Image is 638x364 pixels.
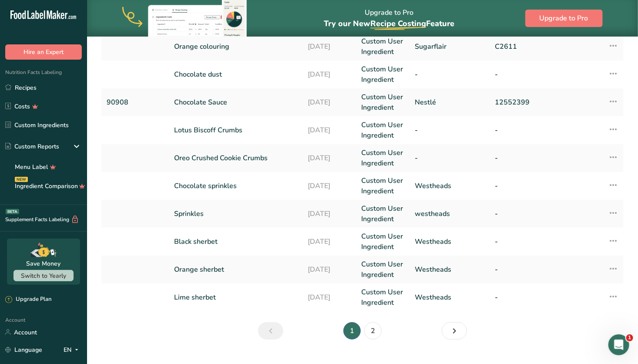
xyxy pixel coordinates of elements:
a: - [495,125,565,135]
a: [DATE] [308,125,351,135]
a: - [495,153,565,163]
div: Custom Reports [5,142,59,151]
button: Hire an Expert [5,44,82,60]
span: 1 [626,334,633,341]
a: [DATE] [308,292,351,303]
a: - [495,181,565,191]
a: - [495,209,565,219]
a: - [415,125,484,135]
a: westheads [415,209,484,219]
a: - [415,69,484,80]
a: Chocolate Sauce [174,97,297,108]
a: Westheads [415,264,484,275]
a: Lotus Biscoff Crumbs [174,125,297,135]
a: - [495,292,565,303]
a: Page 2. [364,322,382,340]
a: Lime sherbet [174,292,297,303]
a: Custom User Ingredient [362,231,405,252]
span: Switch to Yearly [21,272,66,280]
span: Upgrade to Pro [540,13,588,24]
div: EN [64,344,82,355]
a: Oreo Crushed Cookie Crumbs [174,153,297,163]
a: Custom User Ingredient [362,92,405,113]
span: Try our New Feature [324,18,454,29]
a: Custom User Ingredient [362,36,405,57]
a: Custom User Ingredient [362,259,405,280]
a: [DATE] [308,181,351,191]
div: NEW [15,177,28,182]
a: Black sherbet [174,236,297,247]
a: [DATE] [308,264,351,275]
a: Sugarflair [415,41,484,52]
a: Orange colouring [174,41,297,52]
a: [DATE] [308,209,351,219]
a: Chocolate dust [174,69,297,80]
a: Next [442,322,467,340]
a: C2611 [495,41,565,52]
button: Switch to Yearly [13,270,74,281]
a: - [495,264,565,275]
a: [DATE] [308,69,351,80]
div: Save Money [27,259,61,268]
a: [DATE] [308,153,351,163]
a: - [415,153,484,163]
a: Custom User Ingredient [362,203,405,224]
a: Custom User Ingredient [362,120,405,141]
a: Sprinkles [174,209,297,219]
a: Language [5,342,42,357]
a: 90908 [107,97,164,108]
div: Upgrade Plan [5,295,51,304]
a: 12552399 [495,97,565,108]
a: Orange sherbet [174,264,297,275]
a: - [495,69,565,80]
a: [DATE] [308,41,351,52]
div: Upgrade to Pro [324,0,454,37]
a: Westheads [415,236,484,247]
div: BETA [6,209,19,214]
a: Westheads [415,292,484,303]
a: [DATE] [308,97,351,108]
a: - [495,236,565,247]
a: Nestlé [415,97,484,108]
a: Custom User Ingredient [362,287,405,308]
a: Custom User Ingredient [362,175,405,196]
a: Custom User Ingredient [362,148,405,169]
a: Previous [258,322,283,340]
button: Upgrade to Pro [525,10,603,27]
a: Westheads [415,181,484,191]
a: Custom User Ingredient [362,64,405,85]
a: Chocolate sprinkles [174,181,297,191]
a: [DATE] [308,236,351,247]
span: Recipe Costing [370,18,426,29]
iframe: Intercom live chat [608,334,629,355]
